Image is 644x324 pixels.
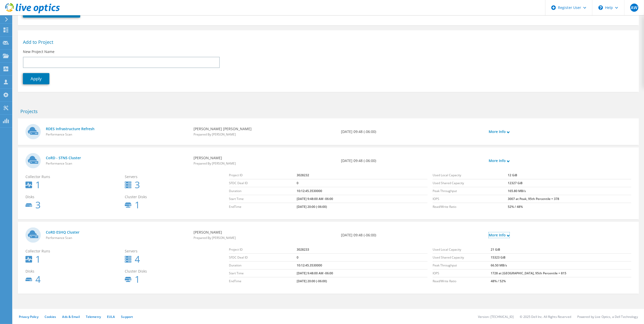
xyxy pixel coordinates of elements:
td: Used Shared Capacity [433,179,508,187]
span: Servers [125,248,222,254]
td: 1728 at [GEOGRAPHIC_DATA], 95th Percentile = 815 [491,269,631,277]
td: 52% / 48% [508,203,631,211]
a: More Info [489,129,510,134]
td: 3007 at Peak, 95th Percentile = 378 [508,195,631,203]
td: Read/Write Ratio [433,203,508,211]
span: Collector Runs [25,248,122,254]
td: 0 [297,179,428,187]
td: EndTime [229,203,297,211]
a: Apply [23,73,49,84]
b: 3 [135,182,140,188]
a: Support [121,315,133,319]
td: Peak Throughput [433,262,491,269]
b: [DATE] 09:48 (-06:00) [341,232,376,238]
a: RDES Infrastructure Refresh [46,126,188,132]
a: Cookies [45,315,56,319]
a: CoRD ESHQ Cluster [46,229,188,235]
b: 4 [35,277,41,282]
a: CoRD - STN5 Cluster [46,155,188,161]
span: Performance Scan [46,236,72,240]
td: 10:12:45.3530000 [297,262,428,269]
td: [DATE] 20:00 (-06:00) [297,277,428,285]
b: 1 [35,256,41,262]
span: Servers [125,174,222,180]
h2: Projects [20,109,636,114]
td: SFDC Deal ID [229,254,297,262]
b: 1 [135,277,140,282]
b: 1 [35,182,41,188]
td: 3028232 [297,171,428,179]
td: 66.50 MB/s [491,262,631,269]
td: [DATE] 9:48:00 AM -06:00 [297,195,428,203]
a: Ads & Email [62,315,80,319]
td: 21 GiB [491,246,631,254]
td: 3028233 [297,246,428,254]
b: 1 [135,202,140,208]
span: Disks [25,268,122,274]
b: [DATE] 09:48 (-06:00) [341,129,376,134]
td: 10:12:45.3530000 [297,187,428,195]
span: Cluster Disks [125,268,222,274]
td: Project ID [229,246,297,254]
li: © 2025 Dell Inc. All Rights Reserved [520,315,571,319]
li: Powered by Live Optics, a Dell Technology [577,315,638,319]
td: Duration [229,262,297,269]
td: Start Time [229,195,297,203]
li: Version: [TECHNICAL_ID] [478,315,514,319]
a: EULA [107,315,115,319]
td: 165.80 MB/s [508,187,631,195]
b: [DATE] 09:48 (-06:00) [341,158,376,164]
td: [DATE] 9:48:00 AM -06:00 [297,269,428,277]
td: 48% / 52% [491,277,631,285]
span: Prepared By [PERSON_NAME] [194,236,236,240]
a: Privacy Policy [19,315,38,319]
b: [PERSON_NAME] [194,229,236,235]
td: Peak Throughput [433,187,508,195]
b: [PERSON_NAME] [PERSON_NAME] [194,126,252,132]
td: Project ID [229,171,297,179]
td: Used Shared Capacity [433,254,491,262]
span: Performance Scan [46,161,72,166]
span: AW [630,4,638,12]
td: 12 GiB [508,171,631,179]
h2: Add to Project [23,39,634,45]
td: EndTime [229,277,297,285]
td: Read/Write Ratio [433,277,491,285]
td: 15323 GiB [491,254,631,262]
span: Cluster Disks [125,194,222,200]
a: Telemetry [86,315,101,319]
span: Performance Scan [46,132,72,137]
td: IOPS [433,195,508,203]
td: SFDC Deal ID [229,179,297,187]
label: New Project Name [23,49,54,54]
td: Start Time [229,269,297,277]
span: Disks [25,194,122,200]
td: IOPS [433,269,491,277]
td: Used Local Capacity [433,171,508,179]
b: 4 [135,256,140,262]
span: Prepared By [PERSON_NAME] [194,132,236,137]
b: 3 [35,202,41,208]
td: Duration [229,187,297,195]
td: 12327 GiB [508,179,631,187]
td: [DATE] 20:00 (-06:00) [297,203,428,211]
a: More Info [489,158,510,164]
td: 0 [297,254,428,262]
span: Collector Runs [25,174,122,180]
a: More Info [489,232,510,238]
td: Used Local Capacity [433,246,491,254]
b: [PERSON_NAME] [194,155,236,161]
svg: \n [598,5,603,10]
span: Prepared By [PERSON_NAME] [194,161,236,166]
